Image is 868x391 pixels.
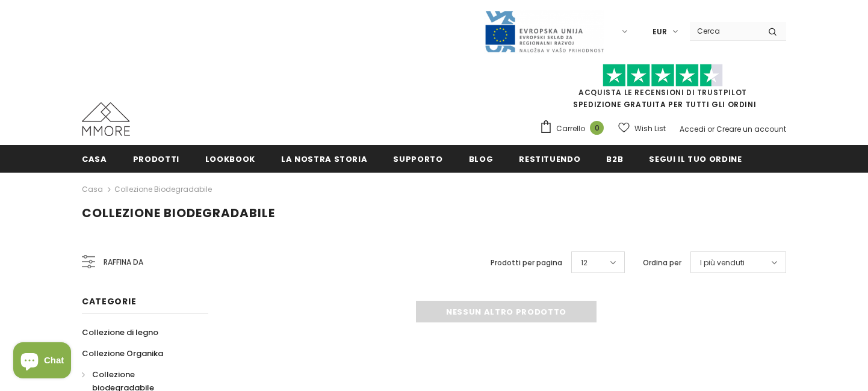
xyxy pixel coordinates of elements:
img: Fidati di Pilot Stars [603,64,723,87]
span: Raffina da [104,256,143,269]
a: Accedi [680,124,705,134]
span: EUR [653,26,667,38]
span: Segui il tuo ordine [649,153,742,165]
a: Carrello 0 [539,120,610,138]
span: Carrello [556,123,585,135]
span: 12 [581,257,587,269]
a: Collezione di legno [82,322,158,343]
span: Casa [82,153,107,165]
a: Casa [82,145,107,172]
span: Collezione Organika [82,348,163,359]
a: Collezione biodegradabile [114,184,212,194]
span: Categorie [82,295,136,307]
a: Collezione Organika [82,343,163,364]
span: Collezione biodegradabile [82,205,275,221]
a: La nostra storia [281,145,367,172]
a: supporto [393,145,442,172]
a: Segui il tuo ordine [649,145,742,172]
span: Lookbook [205,153,255,165]
a: Lookbook [205,145,255,172]
span: I più venduti [700,257,745,269]
a: Restituendo [519,145,580,172]
a: B2B [606,145,623,172]
label: Ordina per [643,257,681,269]
span: SPEDIZIONE GRATUITA PER TUTTI GLI ORDINI [539,69,786,109]
inbox-online-store-chat: Shopify online store chat [10,342,75,381]
img: Javni Razpis [484,10,604,54]
a: Creare un account [716,124,786,134]
a: Javni Razpis [484,26,604,36]
span: Restituendo [519,153,580,165]
span: Prodotti [133,153,179,165]
span: Collezione di legno [82,327,158,338]
input: Search Site [690,22,759,40]
a: Acquista le recensioni di TrustPilot [578,87,747,97]
span: supporto [393,153,442,165]
label: Prodotti per pagina [491,257,562,269]
span: La nostra storia [281,153,367,165]
span: Wish List [634,123,666,135]
a: Casa [82,182,103,197]
a: Prodotti [133,145,179,172]
span: 0 [590,121,604,135]
img: Casi MMORE [82,102,130,136]
span: B2B [606,153,623,165]
span: Blog [469,153,494,165]
span: or [707,124,715,134]
a: Wish List [618,118,666,139]
a: Blog [469,145,494,172]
